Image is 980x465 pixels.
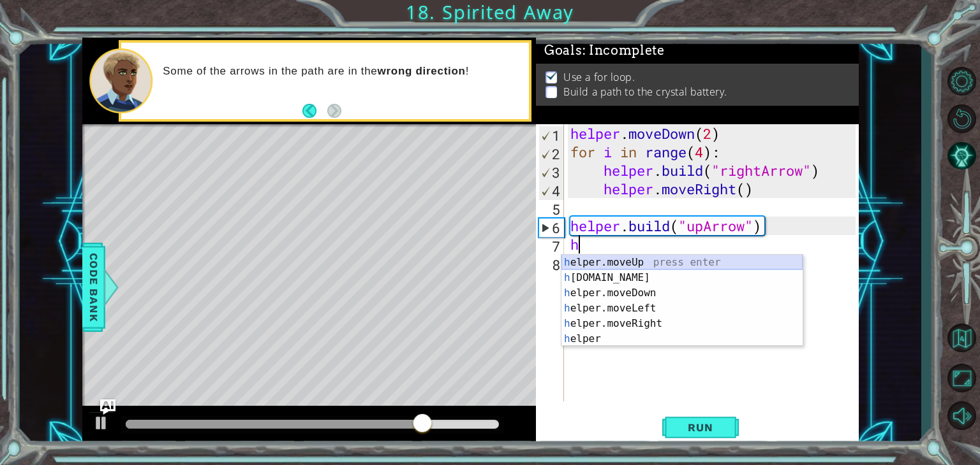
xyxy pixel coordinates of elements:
button: Ctrl + P: Play [89,411,114,438]
div: 3 [539,163,564,182]
div: 6 [539,218,564,237]
span: Goals [544,43,665,59]
p: Some of the arrows in the path are in the ! [163,64,520,78]
button: Back [302,104,327,118]
button: Ask AI [100,399,115,415]
button: Restart Level [943,102,980,136]
p: Build a path to the crystal battery. [563,85,727,99]
span: Run [675,421,725,434]
div: 4 [539,182,564,200]
a: Back to Map [943,317,980,359]
strong: wrong direction [378,65,466,77]
div: 1 [539,126,564,145]
p: Use a for loop. [563,70,635,84]
div: 5 [538,200,564,218]
button: AI Hint [943,139,980,173]
span: : Incomplete [583,43,665,58]
div: 7 [538,237,564,255]
button: Mute [943,399,980,433]
button: Next [327,104,341,118]
div: 2 [539,145,564,163]
button: Shift+Enter: Run current code. [662,411,739,444]
button: Back to Map [943,319,980,356]
button: Level Options [943,64,980,98]
img: Check mark for checkbox [546,70,558,80]
div: 8 [538,255,564,274]
span: Code Bank [84,248,104,326]
button: Maximize Browser [943,361,980,395]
